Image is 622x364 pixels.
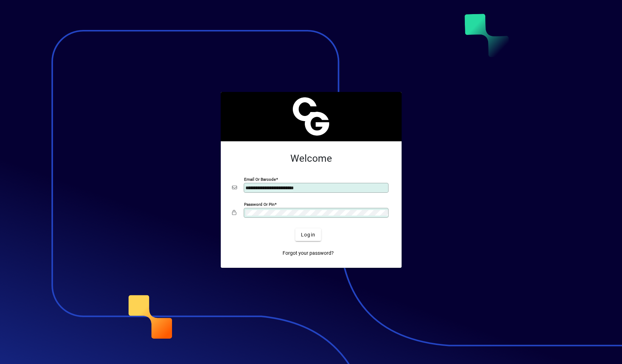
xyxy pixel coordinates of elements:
span: Login [301,231,315,239]
a: Forgot your password? [280,247,337,259]
mat-label: Email or Barcode [244,177,276,182]
h2: Welcome [232,153,390,165]
mat-label: Password or Pin [244,202,274,207]
span: Forgot your password? [283,249,334,257]
button: Login [295,228,321,241]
